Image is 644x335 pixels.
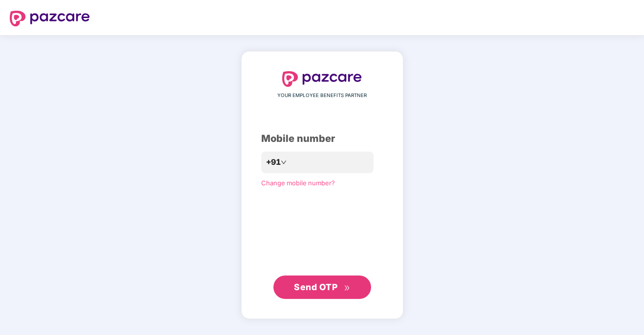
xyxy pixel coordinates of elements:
[294,282,337,292] span: Send OTP
[277,92,367,99] span: YOUR EMPLOYEE BENEFITS PARTNER
[266,156,281,168] span: +91
[344,285,350,291] span: double-right
[10,11,90,26] img: logo
[281,159,287,165] span: down
[261,131,383,146] div: Mobile number
[282,71,362,87] img: logo
[273,276,371,299] button: Send OTPdouble-right
[261,179,335,187] a: Change mobile number?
